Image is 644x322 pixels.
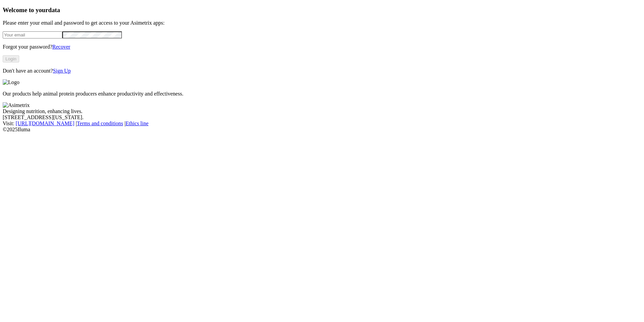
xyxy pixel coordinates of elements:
p: Don't have an account? [3,68,641,74]
p: Forgot your password? [3,44,641,50]
p: Please enter your email and password to get access to your Asimetrix apps: [3,20,641,26]
img: Logo [3,79,20,85]
p: Our products help animal protein producers enhance productivity and effectiveness. [3,91,641,97]
div: Designing nutrition, enhancing lives. [3,108,641,114]
div: © 2025 Iluma [3,127,641,133]
button: Login [3,55,19,62]
span: data [48,6,60,14]
h3: Welcome to your [3,6,641,14]
a: Recover [52,44,70,50]
a: Ethics line [126,120,149,126]
a: [URL][DOMAIN_NAME] [16,120,74,126]
a: Sign Up [53,68,71,74]
div: [STREET_ADDRESS][US_STATE]. [3,114,641,120]
img: Asimetrix [3,102,30,108]
a: Terms and conditions [77,120,123,126]
input: Your email [3,31,62,38]
div: Visit : | | [3,120,641,127]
